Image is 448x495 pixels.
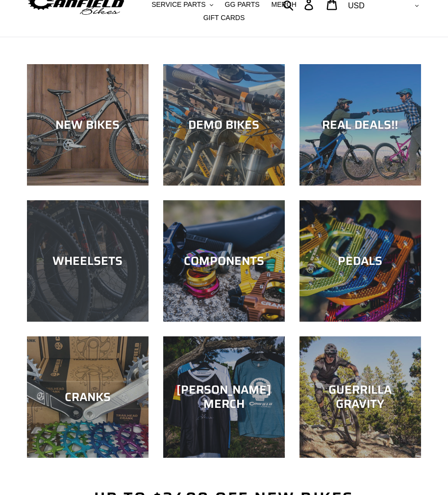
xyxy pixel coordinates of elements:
span: GIFT CARDS [203,14,245,22]
div: COMPONENTS [163,254,285,268]
span: SERVICE PARTS [151,0,205,9]
div: NEW BIKES [27,118,149,132]
div: DEMO BIKES [163,118,285,132]
div: REAL DEALS!! [299,118,421,132]
a: WHEELSETS [27,200,149,322]
div: [PERSON_NAME] MERCH [163,383,285,411]
a: PEDALS [299,200,421,322]
a: [PERSON_NAME] MERCH [163,336,285,458]
span: GG PARTS [225,0,260,9]
a: REAL DEALS!! [299,64,421,186]
a: COMPONENTS [163,200,285,322]
div: GUERRILLA GRAVITY [299,383,421,411]
div: PEDALS [299,254,421,268]
a: DEMO BIKES [163,64,285,186]
div: WHEELSETS [27,254,149,268]
a: CRANKS [27,336,149,458]
a: GUERRILLA GRAVITY [299,336,421,458]
a: GIFT CARDS [199,11,250,24]
a: NEW BIKES [27,64,149,186]
span: MERCH [271,0,296,9]
div: CRANKS [27,390,149,404]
